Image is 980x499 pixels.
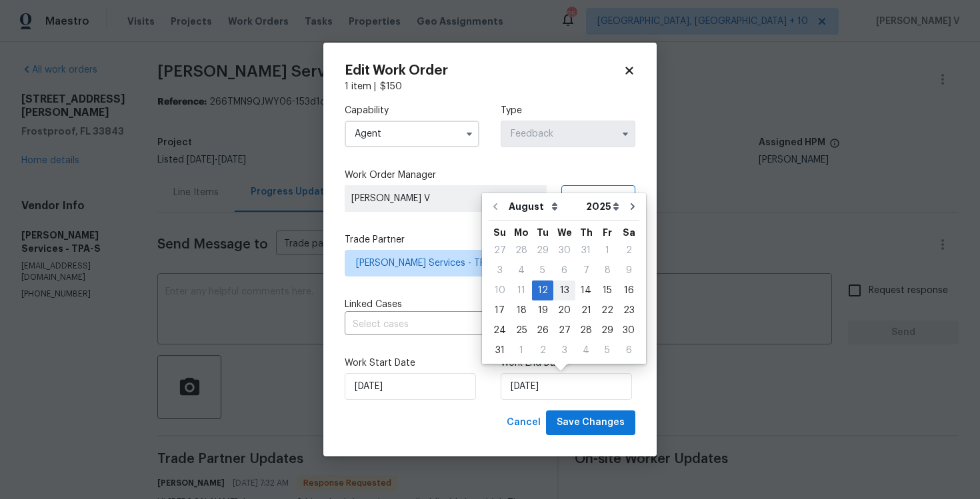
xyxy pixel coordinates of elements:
[597,241,618,260] div: Fri Aug 01 2025
[553,321,575,340] div: 27
[511,340,532,360] div: Mon Sep 01 2025
[532,280,553,300] div: Tue Aug 12 2025
[557,228,572,237] abbr: Wednesday
[618,341,639,360] div: 6
[501,373,632,400] input: M/D/YYYY
[532,261,553,280] div: 5
[511,320,532,340] div: Mon Aug 25 2025
[511,241,532,260] div: 28
[461,126,477,142] button: Show options
[618,340,639,360] div: Sat Sep 06 2025
[597,300,618,320] div: Fri Aug 22 2025
[575,261,597,280] div: 7
[532,321,553,340] div: 26
[380,82,402,91] span: $ 150
[501,104,635,117] label: Type
[511,341,532,360] div: 1
[553,340,575,360] div: Wed Sep 03 2025
[356,256,605,270] span: [PERSON_NAME] Services - TPA-S
[489,340,511,360] div: Sun Aug 31 2025
[532,260,553,280] div: Tue Aug 05 2025
[597,301,618,320] div: 22
[618,241,639,260] div: Sat Aug 02 2025
[489,261,511,280] div: 3
[532,241,553,260] div: 29
[575,300,597,320] div: Thu Aug 21 2025
[553,261,575,280] div: 6
[501,410,546,435] button: Cancel
[489,241,511,260] div: Sun Jul 27 2025
[345,314,598,335] input: Select cases
[553,241,575,260] div: 30
[511,281,532,300] div: 11
[532,341,553,360] div: 2
[575,280,597,300] div: Thu Aug 14 2025
[618,261,639,280] div: 9
[489,241,511,260] div: 27
[546,410,635,435] button: Save Changes
[345,169,635,182] label: Work Order Manager
[489,301,511,320] div: 17
[575,301,597,320] div: 21
[532,300,553,320] div: Tue Aug 19 2025
[553,301,575,320] div: 20
[618,301,639,320] div: 23
[511,321,532,340] div: 25
[532,241,553,260] div: Tue Jul 29 2025
[575,241,597,260] div: Thu Jul 31 2025
[511,261,532,280] div: 4
[511,280,532,300] div: Mon Aug 11 2025
[511,300,532,320] div: Mon Aug 18 2025
[351,192,540,205] span: [PERSON_NAME] V
[597,321,618,340] div: 29
[501,121,635,147] input: Select...
[623,228,635,237] abbr: Saturday
[537,228,549,237] abbr: Tuesday
[575,340,597,360] div: Thu Sep 04 2025
[597,261,618,280] div: 8
[345,80,635,93] div: 1 item |
[345,356,479,370] label: Work Start Date
[557,414,625,431] span: Save Changes
[597,340,618,360] div: Fri Sep 05 2025
[553,341,575,360] div: 3
[603,228,612,237] abbr: Friday
[505,197,583,217] select: Month
[573,192,605,205] span: Assign
[618,280,639,300] div: Sat Aug 16 2025
[618,260,639,280] div: Sat Aug 09 2025
[532,301,553,320] div: 19
[532,281,553,300] div: 12
[553,241,575,260] div: Wed Jul 30 2025
[489,281,511,300] div: 10
[493,228,506,237] abbr: Sunday
[345,233,635,247] label: Trade Partner
[597,241,618,260] div: 1
[575,321,597,340] div: 28
[580,228,593,237] abbr: Thursday
[345,104,479,117] label: Capability
[553,300,575,320] div: Wed Aug 20 2025
[553,281,575,300] div: 13
[489,300,511,320] div: Sun Aug 17 2025
[597,280,618,300] div: Fri Aug 15 2025
[618,241,639,260] div: 2
[617,126,633,142] button: Show options
[618,321,639,340] div: 30
[489,320,511,340] div: Sun Aug 24 2025
[618,281,639,300] div: 16
[532,340,553,360] div: Tue Sep 02 2025
[597,260,618,280] div: Fri Aug 08 2025
[511,241,532,260] div: Mon Jul 28 2025
[623,193,643,220] button: Go to next month
[597,341,618,360] div: 5
[489,260,511,280] div: Sun Aug 03 2025
[511,301,532,320] div: 18
[345,121,479,147] input: Select...
[575,341,597,360] div: 4
[485,193,505,220] button: Go to previous month
[597,320,618,340] div: Fri Aug 29 2025
[345,64,623,77] h2: Edit Work Order
[597,281,618,300] div: 15
[489,341,511,360] div: 31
